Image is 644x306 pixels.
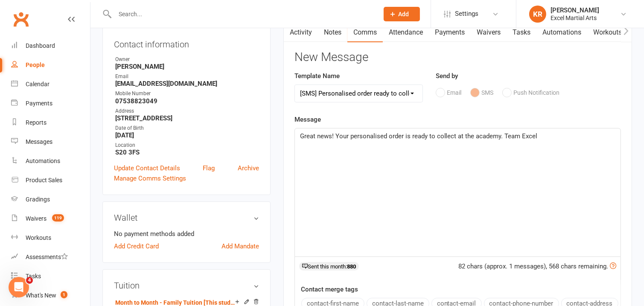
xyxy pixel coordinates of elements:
strong: [DATE] [115,131,259,139]
label: Template Name [294,71,340,81]
a: Product Sales [11,171,90,190]
div: Dashboard [26,42,55,49]
div: KR [529,6,546,23]
a: Payments [429,23,471,42]
div: Calendar [26,81,50,87]
a: Attendance [383,23,429,42]
a: Payments [11,94,90,113]
div: 82 chars (approx. 1 messages), 568 chars remaining. [458,261,616,271]
div: Location [115,141,259,149]
div: [PERSON_NAME] [551,6,599,14]
a: Notes [318,23,347,42]
a: Tasks [507,23,537,42]
a: Reports [11,113,90,132]
span: Great news! Your personalised order is ready to collect at the academy. Team Excel [300,132,538,140]
a: Tasks [11,267,90,286]
a: Activity [284,23,318,42]
a: Waivers [471,23,507,42]
div: Payments [26,100,52,107]
a: Flag [203,163,215,173]
a: Messages [11,132,90,152]
a: Assessments [11,248,90,267]
strong: [STREET_ADDRESS] [115,114,259,122]
a: Automations [11,152,90,171]
label: Send by [436,71,458,81]
a: Workouts [588,23,628,42]
input: Search... [112,8,373,20]
strong: [PERSON_NAME] [115,63,259,70]
button: Add [384,7,420,21]
span: Add [399,11,409,17]
h3: New Message [294,51,621,64]
iframe: Intercom live chat [9,277,29,297]
span: 119 [52,214,64,221]
div: Email [115,73,259,81]
strong: 880 [347,263,356,270]
div: Tasks [26,273,41,280]
strong: 07538823049 [115,97,259,105]
div: Reports [26,119,47,126]
a: Comms [347,23,383,42]
div: Address [115,107,259,115]
h3: Contact information [114,36,259,49]
div: Waivers [26,215,47,222]
a: Archive [238,163,259,173]
a: Add Credit Card [114,241,159,251]
div: Excel Martial Arts [551,14,599,22]
div: Date of Birth [115,124,259,132]
strong: [EMAIL_ADDRESS][DOMAIN_NAME] [115,80,259,87]
div: Sent this month: [299,262,359,271]
div: Workouts [26,234,51,241]
a: Gradings [11,190,90,209]
a: Add Mandate [221,241,259,251]
a: Dashboard [11,36,90,55]
h3: Wallet [114,213,259,222]
a: What's New1 [11,286,90,305]
a: Month to Month - Family Tuition [This student is Unlimited] [115,299,235,306]
div: Gradings [26,196,50,203]
div: People [26,61,45,68]
div: Mobile Number [115,90,259,98]
a: Calendar [11,75,90,94]
span: 1 [61,291,67,298]
a: Update Contact Details [114,163,180,173]
a: Clubworx [10,9,32,30]
a: People [11,55,90,75]
div: What's New [26,292,56,299]
a: Workouts [11,228,90,248]
a: Automations [537,23,588,42]
h3: Tuition [114,281,259,290]
div: Owner [115,55,259,64]
span: Settings [455,4,478,23]
div: Product Sales [26,177,62,184]
label: Contact merge tags [301,284,358,294]
div: Messages [26,138,52,145]
a: Manage Comms Settings [114,173,186,184]
strong: S20 3FS [115,149,259,156]
span: 4 [26,277,33,284]
div: Automations [26,157,60,164]
div: Assessments [26,254,68,260]
a: Waivers 119 [11,209,90,228]
label: Message [294,114,321,125]
li: No payment methods added [114,229,259,239]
